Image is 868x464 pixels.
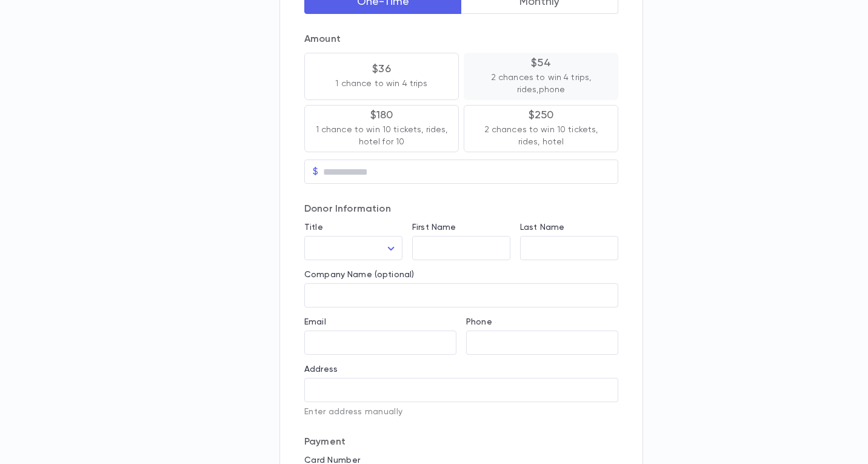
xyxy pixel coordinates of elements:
[315,124,449,148] p: 1 chance to win 10 tickets, rides, hotel for 10
[304,237,402,260] div: ​
[304,33,618,45] p: Amount
[464,53,618,100] button: $542 chances to win 4 trips, rides,phone
[370,109,393,121] p: $180
[304,407,618,417] p: Enter address manually
[304,436,618,448] p: Payment
[464,105,618,152] button: $2502 chances to win 10 tickets, rides, hotel
[304,270,414,280] label: Company Name (optional)
[466,317,492,327] label: Phone
[304,53,459,100] button: $361 chance to win 4 trips
[529,109,554,121] p: $250
[372,63,391,75] p: $36
[474,124,608,148] p: 2 chances to win 10 tickets, rides, hotel
[520,223,564,232] label: Last Name
[313,166,318,178] p: $
[304,203,618,215] p: Donor Information
[304,365,338,374] label: Address
[531,57,551,69] p: $54
[412,223,456,232] label: First Name
[304,223,323,232] label: Title
[474,72,608,96] p: 2 chances to win 4 trips, rides,phone
[304,317,326,327] label: Email
[335,78,427,90] p: 1 chance to win 4 trips
[304,105,459,152] button: $1801 chance to win 10 tickets, rides, hotel for 10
